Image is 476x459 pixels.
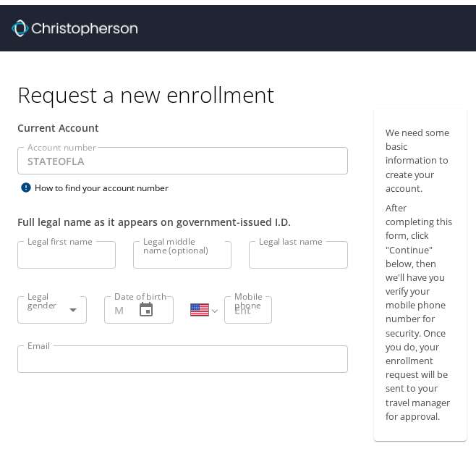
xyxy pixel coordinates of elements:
[224,291,260,319] input: Enter phone number
[17,291,87,319] div: ​
[17,115,348,130] div: Current Account
[12,14,137,32] img: cbt logo
[386,196,455,418] p: After completing this form, click "Continue" below, then we'll have you verify your mobile phone ...
[17,174,198,192] div: How to find your account number
[104,291,123,319] input: MM/DD/YYYY
[386,121,455,190] p: We need some basic information to create your account.
[17,209,348,224] div: Full legal name as it appears on government-issued I.D.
